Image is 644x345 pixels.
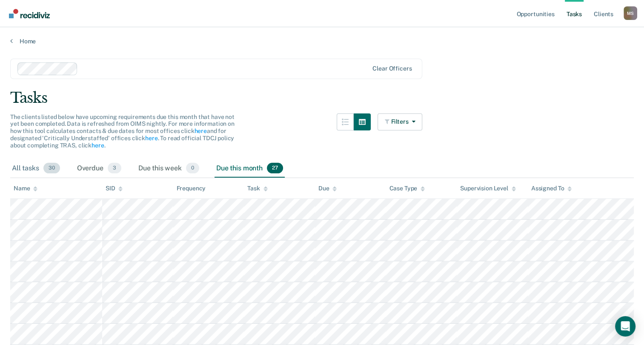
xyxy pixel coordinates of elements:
[108,163,121,174] span: 3
[14,185,37,192] div: Name
[378,113,423,130] button: Filters
[372,65,412,72] div: Clear officers
[624,6,637,20] div: M S
[145,135,157,141] a: here
[10,89,634,107] div: Tasks
[10,113,235,149] span: The clients listed below have upcoming requirements due this month that have not yet been complet...
[624,6,637,20] button: Profile dropdown button
[177,185,206,192] div: Frequency
[43,163,60,174] span: 30
[194,127,206,134] a: here
[137,159,201,178] div: Due this week0
[215,159,285,178] div: Due this month27
[106,185,123,192] div: SID
[10,159,62,178] div: All tasks30
[247,185,267,192] div: Task
[318,185,337,192] div: Due
[460,185,516,192] div: Supervision Level
[615,316,635,337] div: Open Intercom Messenger
[92,142,104,149] a: here
[267,163,283,174] span: 27
[10,37,634,45] a: Home
[531,185,572,192] div: Assigned To
[75,159,123,178] div: Overdue3
[9,9,50,18] img: Recidiviz
[186,163,199,174] span: 0
[389,185,425,192] div: Case Type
